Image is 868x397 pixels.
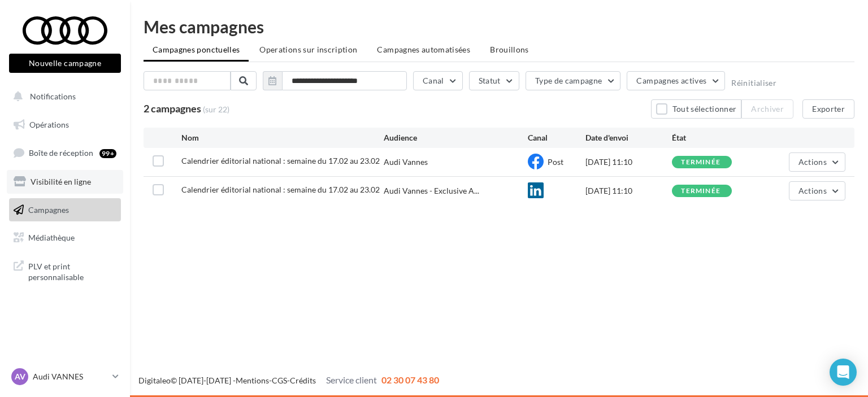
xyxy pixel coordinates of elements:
[29,148,93,158] span: Boîte de réception
[33,371,108,382] p: Audi VANNES
[144,18,854,35] div: Mes campagnes
[636,76,706,85] span: Campagnes actives
[681,159,721,166] div: terminée
[585,156,672,168] div: [DATE] 11:10
[802,99,854,119] button: Exporter
[830,359,857,386] div: Open Intercom Messenger
[798,157,827,167] span: Actions
[7,85,119,108] button: Notifications
[585,185,672,197] div: [DATE] 11:10
[9,54,121,73] button: Nouvelle campagne
[490,45,529,54] span: Brouillons
[28,204,69,214] span: Campagnes
[29,120,69,129] span: Opérations
[28,259,116,283] span: PLV et print personnalisable
[672,132,758,143] div: État
[9,366,121,387] a: AV Audi VANNES
[731,78,776,88] button: Réinitialiser
[236,376,269,385] a: Mentions
[526,71,621,90] button: Type de campagne
[789,181,845,200] button: Actions
[181,185,380,194] span: Calendrier éditorial national : semaine du 17.02 au 23.02
[144,102,201,115] span: 2 campagnes
[384,185,479,197] span: Audi Vannes - Exclusive A...
[7,198,123,222] a: Campagnes
[326,374,377,385] span: Service client
[31,177,91,186] span: Visibilité en ligne
[30,91,76,101] span: Notifications
[789,152,845,172] button: Actions
[203,104,229,115] span: (sur 22)
[651,99,741,119] button: Tout sélectionner
[384,132,528,143] div: Audience
[548,157,563,167] span: Post
[377,45,470,54] span: Campagnes automatisées
[15,371,25,382] span: AV
[381,374,439,385] span: 02 30 07 43 80
[7,113,123,137] a: Opérations
[469,71,519,90] button: Statut
[585,132,672,143] div: Date d'envoi
[413,71,463,90] button: Canal
[7,170,123,194] a: Visibilité en ligne
[798,186,827,195] span: Actions
[627,71,725,90] button: Campagnes actives
[7,226,123,250] a: Médiathèque
[138,376,439,385] span: © [DATE]-[DATE] - - -
[181,156,380,165] span: Calendrier éditorial national : semaine du 17.02 au 23.02
[528,132,585,143] div: Canal
[290,376,316,385] a: Crédits
[7,141,123,165] a: Boîte de réception99+
[259,45,357,54] span: Operations sur inscription
[181,132,384,143] div: Nom
[138,376,171,385] a: Digitaleo
[681,187,721,195] div: terminée
[272,376,287,385] a: CGS
[99,149,116,158] div: 99+
[741,99,793,119] button: Archiver
[28,233,75,242] span: Médiathèque
[384,156,428,168] div: Audi Vannes
[7,254,123,287] a: PLV et print personnalisable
